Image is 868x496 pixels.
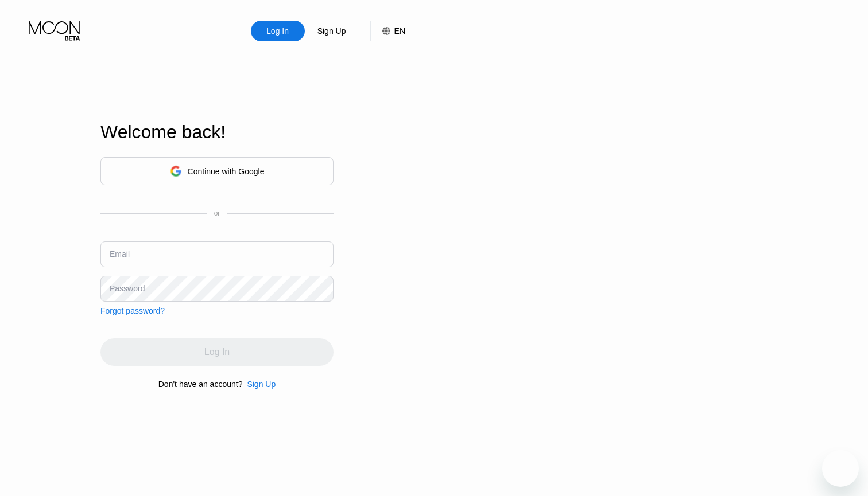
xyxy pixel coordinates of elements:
[110,249,130,259] div: Email
[242,380,276,389] div: Sign Up
[265,25,290,37] div: Log In
[251,21,305,41] div: Log In
[316,25,347,37] div: Sign Up
[100,122,334,143] div: Welcome back!
[214,209,220,217] div: or
[822,450,859,487] iframe: Button to launch messaging window
[305,21,359,41] div: Sign Up
[394,26,405,36] div: EN
[188,167,265,176] div: Continue with Google
[100,306,165,315] div: Forgot password?
[158,380,243,389] div: Don't have an account?
[370,21,405,41] div: EN
[110,284,145,293] div: Password
[100,157,334,185] div: Continue with Google
[247,380,276,389] div: Sign Up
